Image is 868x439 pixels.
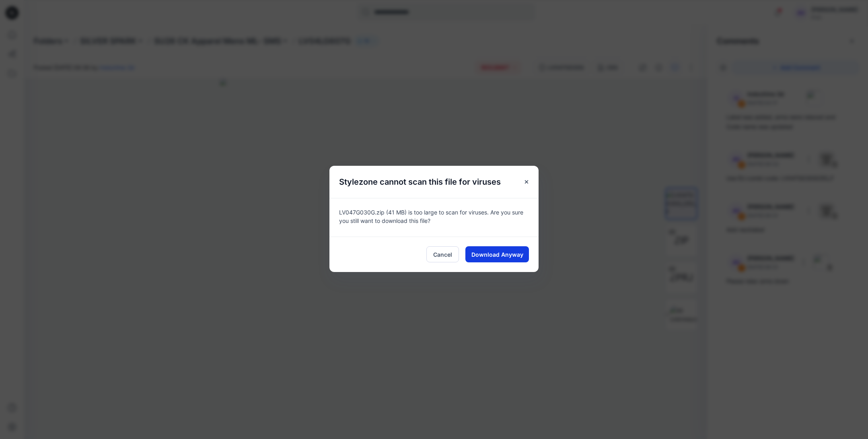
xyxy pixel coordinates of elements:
button: Close [519,175,534,189]
span: Download Anyway [471,250,523,259]
span: Cancel [433,250,452,259]
div: LV047G030G.zip (41 MB) is too large to scan for viruses. Are you sure you still want to download ... [329,198,539,237]
button: Cancel [426,246,459,262]
h5: Stylezone cannot scan this file for viruses [329,166,510,198]
button: Download Anyway [465,246,529,262]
